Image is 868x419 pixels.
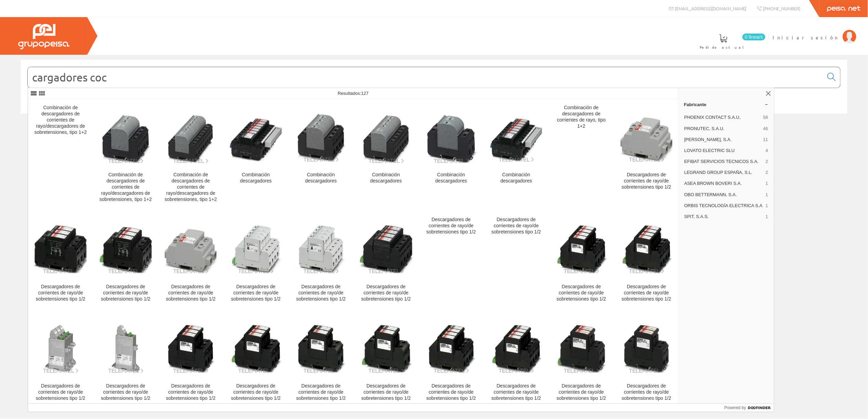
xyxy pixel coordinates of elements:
a: Combinación descargadores Combinación descargadores [289,99,353,211]
img: Descargadores de corrientes de rayo/de sobretensiones tipo 1/2 [424,320,478,374]
div: Descargadores de corrientes de rayo/de sobretensiones tipo 1/2 [229,284,282,302]
img: Combinación descargadores [359,107,413,164]
img: Descargadores de corrientes de rayo/de sobretensiones tipo 1/2 [554,220,608,274]
a: Combinación descargadores Combinación descargadores [223,99,288,211]
div: Descargadores de corrientes de rayo/de sobretensiones tipo 1/2 [489,217,543,235]
img: Combinación de descargadores de corrientes de rayo/descargadores de sobretensiones, tipo 1+2 [99,107,153,164]
span: LEGRAND GROUP ESPAÑA, S.L. [684,169,763,176]
a: Descargadores de corrientes de rayo/de sobretensiones tipo 1/2 Descargadores de corrientes de ray... [289,211,353,310]
a: Descargadores de corrientes de rayo/de sobretensiones tipo 1/2 Descargadores de corrientes de ray... [484,310,549,409]
img: Descargadores de corrientes de rayo/de sobretensiones tipo 1/2 [99,220,153,274]
div: Combinación de descargadores de corrientes de rayo/descargadores de sobretensiones, tipo 1+2 [34,105,87,136]
div: Descargadores de corrientes de rayo/de sobretensiones tipo 1/2 [359,284,413,302]
div: Descargadores de corrientes de rayo/de sobretensiones tipo 1/2 [620,172,673,190]
span: OBO BETTERMANN, S.A. [684,192,763,198]
a: Combinación de descargadores de corrientes de rayo/descargadores de sobretensiones, tipo 1+2 Comb... [93,99,158,211]
img: Descargadores de corrientes de rayo/de sobretensiones tipo 1/2 [294,220,348,274]
span: 2 [766,158,768,165]
span: [EMAIL_ADDRESS][DOMAIN_NAME] [675,5,747,11]
span: 1 [766,203,768,209]
a: Descargadores de corrientes de rayo/de sobretensiones tipo 1/2 Descargadores de corrientes de ray... [549,211,614,310]
span: Powered by [724,405,746,411]
div: Combinación descargadores [294,172,348,184]
div: Descargadores de corrientes de rayo/de sobretensiones tipo 1/2 [294,383,348,402]
div: Descargadores de corrientes de rayo/de sobretensiones tipo 1/2 [620,383,673,402]
a: Descargadores de corrientes de rayo/de sobretensiones tipo 1/2 Descargadores de corrientes de ray... [614,310,679,409]
a: Descargadores de corrientes de rayo/de sobretensiones tipo 1/2 Descargadores de corrientes de ray... [93,310,158,409]
span: 0 línea/s [742,34,765,40]
a: Combinación de descargadores de corrientes de rayo/descargadores de sobretensiones, tipo 1+2 Comb... [158,99,223,211]
img: Descargadores de corrientes de rayo/de sobretensiones tipo 1/2 [359,320,413,374]
div: Descargadores de corrientes de rayo/de sobretensiones tipo 1/2 [620,284,673,302]
a: Descargadores de corrientes de rayo/de sobretensiones tipo 1/2 Descargadores de corrientes de ray... [614,211,679,310]
div: Descargadores de corrientes de rayo/de sobretensiones tipo 1/2 [164,284,218,302]
span: [PERSON_NAME], S.A. [684,137,761,143]
div: Descargadores de corrientes de rayo/de sobretensiones tipo 1/2 [359,383,413,402]
img: Descargadores de corrientes de rayo/de sobretensiones tipo 1/2 [489,320,543,374]
a: Descargadores de corrientes de rayo/de sobretensiones tipo 1/2 Descargadores de corrientes de ray... [93,211,158,310]
a: Combinación descargadores Combinación descargadores [419,99,484,211]
a: Descargadores de corrientes de rayo/de sobretensiones tipo 1/2 [484,211,549,310]
div: Descargadores de corrientes de rayo/de sobretensiones tipo 1/2 [229,383,282,402]
img: Descargadores de corrientes de rayo/de sobretensiones tipo 1/2 [554,320,608,374]
div: © Grupo Peisa [21,122,847,128]
a: Fabricante [679,99,774,110]
span: ASEA BROWN BOVERI S.A. [684,180,763,187]
img: Descargadores de corrientes de rayo/de sobretensiones tipo 1/2 [99,320,153,374]
img: Descargadores de corrientes de rayo/de sobretensiones tipo 1/2 [229,220,282,274]
img: Descargadores de corrientes de rayo/de sobretensiones tipo 1/2 [164,220,218,274]
div: Descargadores de corrientes de rayo/de sobretensiones tipo 1/2 [554,284,608,302]
span: 2 [766,169,768,176]
div: Combinación de descargadores de corrientes de rayo/descargadores de sobretensiones, tipo 1+2 [164,172,218,203]
a: Descargadores de corrientes de rayo/de sobretensiones tipo 1/2 Descargadores de corrientes de ray... [158,310,223,409]
div: Combinación de descargadores de corrientes de rayo/descargadores de sobretensiones, tipo 1+2 [99,172,153,203]
a: Descargadores de corrientes de rayo/de sobretensiones tipo 1/2 Descargadores de corrientes de ray... [28,310,93,409]
a: Descargadores de corrientes de rayo/de sobretensiones tipo 1/2 Descargadores de corrientes de ray... [28,211,93,310]
span: 58 [763,114,768,120]
span: 1 [766,192,768,198]
a: Descargadores de corrientes de rayo/de sobretensiones tipo 1/2 Descargadores de corrientes de ray... [354,211,418,310]
a: Descargadores de corrientes de rayo/de sobretensiones tipo 1/2 Descargadores de corrientes de ray... [289,310,353,409]
div: Descargadores de corrientes de rayo/de sobretensiones tipo 1/2 [34,383,87,402]
a: Iniciar sesión [773,28,856,35]
div: Descargadores de corrientes de rayo/de sobretensiones tipo 1/2 [424,383,478,402]
img: Descargadores de corrientes de rayo/de sobretensiones tipo 1/2 [34,320,87,374]
a: Combinación descargadores Combinación descargadores [354,99,418,211]
div: Descargadores de corrientes de rayo/de sobretensiones tipo 1/2 [424,217,478,235]
a: Combinación de descargadores de corrientes de rayo/descargadores de sobretensiones, tipo 1+2 [28,99,93,211]
img: Descargadores de corrientes de rayo/de sobretensiones tipo 1/2 [620,109,673,163]
a: Descargadores de corrientes de rayo/de sobretensiones tipo 1/2 Descargadores de corrientes de ray... [549,310,614,409]
a: Combinación de descargadores de corrientes de rayo, tipo 1+2 [549,99,614,211]
a: Descargadores de corrientes de rayo/de sobretensiones tipo 1/2 Descargadores de corrientes de ray... [223,310,288,409]
img: Descargadores de corrientes de rayo/de sobretensiones tipo 1/2 [359,220,413,274]
div: Descargadores de corrientes de rayo/de sobretensiones tipo 1/2 [34,284,87,302]
div: Combinación descargadores [489,172,543,184]
span: 4 [766,148,768,154]
div: Descargadores de corrientes de rayo/de sobretensiones tipo 1/2 [294,284,348,302]
img: Descargadores de corrientes de rayo/de sobretensiones tipo 1/2 [294,320,348,374]
img: Descargadores de corrientes de rayo/de sobretensiones tipo 1/2 [34,220,87,274]
a: Powered by [724,404,774,412]
img: Combinación descargadores [294,109,348,163]
span: 1 [766,214,768,220]
img: Grupo Peisa [18,24,69,49]
input: Buscar... [28,67,824,88]
img: Combinación de descargadores de corrientes de rayo/descargadores de sobretensiones, tipo 1+2 [164,107,218,164]
span: 46 [763,126,768,132]
span: ORBIS TECNOLOGÍA ELECTRICA S.A [684,203,763,209]
div: Descargadores de corrientes de rayo/de sobretensiones tipo 1/2 [489,383,543,402]
img: Descargadores de corrientes de rayo/de sobretensiones tipo 1/2 [164,320,218,374]
a: Descargadores de corrientes de rayo/de sobretensiones tipo 1/2 Descargadores de corrientes de ray... [614,99,679,211]
div: Combinación descargadores [424,172,478,184]
div: Combinación descargadores [359,172,413,184]
span: Pedido actual [700,44,747,51]
span: LOVATO ELECTRIC SLU [684,148,763,154]
span: Resultados: [338,91,368,96]
div: Descargadores de corrientes de rayo/de sobretensiones tipo 1/2 [99,383,153,402]
span: SPIT, S.A.S. [684,214,763,220]
span: 127 [361,91,369,96]
img: Combinación descargadores [229,109,282,163]
span: EFIBAT SERVICIOS TECNICOS S.A. [684,158,763,165]
span: Iniciar sesión [773,34,839,41]
span: PRONUTEC, S.A.U. [684,126,761,132]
